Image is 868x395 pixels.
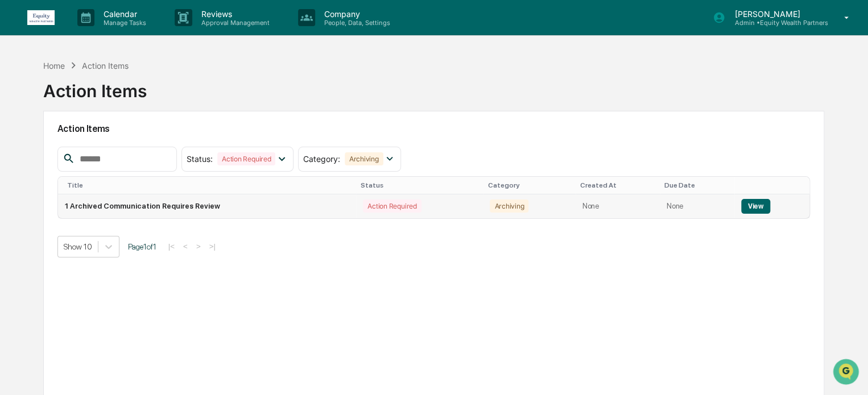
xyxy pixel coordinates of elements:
[80,192,138,201] a: Powered byPylon
[303,154,340,164] span: Category :
[94,143,141,155] span: Attestations
[78,139,146,159] a: 🗄️Attestations
[67,181,352,189] div: Title
[363,199,421,213] div: Action Required
[11,166,20,175] div: 🔎
[165,242,178,251] button: |<
[206,242,219,251] button: >|
[725,19,828,27] p: Admin • Equity Wealth Partners
[487,181,571,189] div: Category
[490,199,528,213] div: Archiving
[832,357,862,388] iframe: Open customer support
[27,10,55,25] img: logo
[82,144,92,153] div: 🗄️
[58,194,356,218] td: 1 Archived Communication Requires Review
[11,24,207,42] p: How can we help?
[113,193,138,201] span: Pylon
[23,143,73,155] span: Preclearance
[82,61,129,70] div: Action Items
[660,194,734,218] td: None
[345,152,383,165] div: Archiving
[576,194,660,218] td: None
[39,98,144,107] div: We're available if you need us!
[664,181,730,189] div: Due Date
[57,123,810,134] h2: Action Items
[187,154,213,164] span: Status :
[43,72,147,101] div: Action Items
[741,202,770,210] a: View
[193,90,207,104] button: Start new chat
[7,139,78,159] a: 🖐️Preclearance
[94,9,152,19] p: Calendar
[23,165,72,176] span: Data Lookup
[39,87,187,98] div: Start new chat
[128,242,156,251] span: Page 1 of 1
[193,242,204,251] button: >
[315,19,396,27] p: People, Data, Settings
[192,9,275,19] p: Reviews
[725,9,828,19] p: [PERSON_NAME]
[580,181,655,189] div: Created At
[94,19,152,27] p: Manage Tasks
[217,152,275,165] div: Action Required
[180,242,191,251] button: <
[361,181,478,189] div: Status
[11,144,20,153] div: 🖐️
[192,19,275,27] p: Approval Management
[7,160,76,181] a: 🔎Data Lookup
[43,61,65,70] div: Home
[315,9,396,19] p: Company
[11,87,32,107] img: 1746055101610-c473b297-6a78-478c-a979-82029cc54cd1
[741,199,770,214] button: View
